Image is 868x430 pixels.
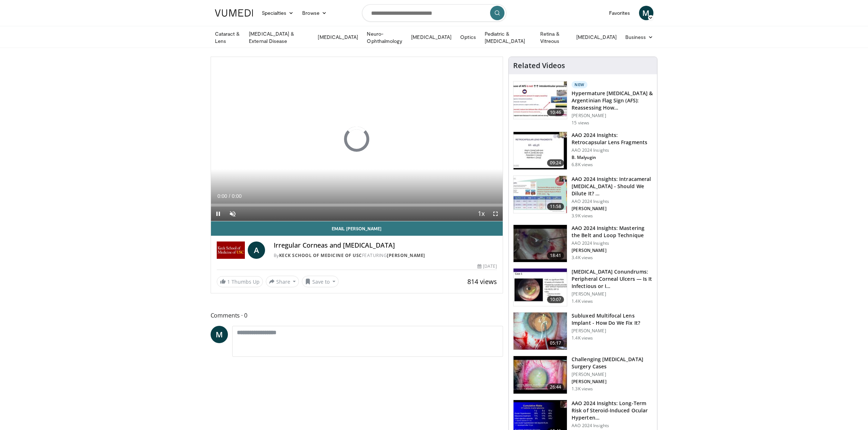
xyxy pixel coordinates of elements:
[211,57,503,221] video-js: Video Player
[211,221,503,236] a: Email [PERSON_NAME]
[488,207,503,221] button: Fullscreen
[572,356,653,370] h3: Challenging [MEDICAL_DATA] Surgery Cases
[467,277,497,286] span: 814 views
[211,30,245,45] a: Cataract & Lens
[514,81,567,119] img: 40c8dcf9-ac14-45af-8571-bda4a5b229bd.150x105_q85_crop-smart_upscale.jpg
[248,241,265,259] a: A
[513,312,653,350] a: 05:17 Subluxed Multifocal Lens Implant - How Do We Fix It? [PERSON_NAME] 1.4K views
[572,312,653,327] h3: Subluxed Multifocal Lens Implant - How Do We Fix It?
[572,81,587,88] p: New
[211,204,503,207] div: Progress Bar
[257,6,298,20] a: Specialties
[572,147,653,153] p: AAO 2024 Insights
[217,276,263,287] a: 1 Thumbs Up
[572,386,593,392] p: 1.3K views
[572,206,653,212] p: [PERSON_NAME]
[547,384,564,391] span: 26:44
[572,298,593,304] p: 1.4K views
[217,193,227,199] span: 0:00
[572,30,621,44] a: [MEDICAL_DATA]
[572,400,653,421] h3: AAO 2024 Insights: Long-Term Risk of Steroid-Induced Ocular Hyperten…
[211,207,225,221] button: Pause
[477,263,497,270] div: [DATE]
[279,252,362,258] a: Keck School of Medicine of USC
[274,252,497,259] div: By FEATURING
[474,207,488,221] button: Playback Rate
[572,379,653,385] p: [PERSON_NAME]
[313,30,362,44] a: [MEDICAL_DATA]
[513,61,565,70] h4: Related Videos
[362,30,407,45] a: Neuro-Ophthalmology
[536,30,572,45] a: Retina & Vitreous
[572,113,653,119] p: [PERSON_NAME]
[621,30,658,44] a: Business
[244,30,313,45] a: [MEDICAL_DATA] & External Disease
[456,30,480,44] a: Optics
[572,255,593,261] p: 3.4K views
[514,312,567,350] img: 3fc25be6-574f-41c0-96b9-b0d00904b018.150x105_q85_crop-smart_upscale.jpg
[572,328,653,334] p: [PERSON_NAME]
[480,30,536,45] a: Pediatric & [MEDICAL_DATA]
[211,326,228,343] a: M
[572,225,653,239] h3: AAO 2024 Insights: Mastering the Belt and Loop Technique
[547,159,564,167] span: 09:24
[547,109,564,116] span: 10:46
[572,176,653,197] h3: AAO 2024 Insights: Intracameral [MEDICAL_DATA] - Should We Dilute It? …
[572,335,593,341] p: 1.4K views
[232,193,242,199] span: 0:00
[572,213,593,219] p: 3.9K views
[513,268,653,306] a: 10:07 [MEDICAL_DATA] Conundrums: Peripheral Corneal Ulcers — Is It Infectious or I… [PERSON_NAME]...
[572,423,653,429] p: AAO 2024 Insights
[514,176,567,213] img: de733f49-b136-4bdc-9e00-4021288efeb7.150x105_q85_crop-smart_upscale.jpg
[229,193,230,199] span: /
[572,90,653,111] h3: Hypermature [MEDICAL_DATA] & Argentinian Flag Sign (AFS): Reassessing How…
[572,248,653,253] p: [PERSON_NAME]
[572,268,653,290] h3: [MEDICAL_DATA] Conundrums: Peripheral Corneal Ulcers — Is It Infectious or I…
[572,120,589,126] p: 15 views
[572,132,653,146] h3: AAO 2024 Insights: Retrocapsular Lens Fragments
[215,9,253,17] img: VuMedi Logo
[639,6,653,20] a: M
[513,81,653,126] a: 10:46 New Hypermature [MEDICAL_DATA] & Argentinian Flag Sign (AFS): Reassessing How… [PERSON_NAME...
[572,372,653,377] p: [PERSON_NAME]
[298,6,331,20] a: Browse
[513,132,653,170] a: 09:24 AAO 2024 Insights: Retrocapsular Lens Fragments AAO 2024 Insights B. Malyugin 6.8K views
[407,30,456,44] a: [MEDICAL_DATA]
[572,155,653,160] p: B. Malyugin
[572,291,653,297] p: [PERSON_NAME]
[387,252,425,258] a: [PERSON_NAME]
[547,203,564,210] span: 11:58
[514,269,567,306] img: 5ede7c1e-2637-46cb-a546-16fd546e0e1e.150x105_q85_crop-smart_upscale.jpg
[513,356,653,394] a: 26:44 Challenging [MEDICAL_DATA] Surgery Cases [PERSON_NAME] [PERSON_NAME] 1.3K views
[547,340,564,347] span: 05:17
[547,296,564,303] span: 10:07
[302,276,339,287] button: Save to
[547,252,564,259] span: 18:41
[227,278,230,285] span: 1
[225,207,240,221] button: Unmute
[514,225,567,262] img: 22a3a3a3-03de-4b31-bd81-a17540334f4a.150x105_q85_crop-smart_upscale.jpg
[362,4,506,22] input: Search topics, interventions
[605,6,635,20] a: Favorites
[513,225,653,263] a: 18:41 AAO 2024 Insights: Mastering the Belt and Loop Technique AAO 2024 Insights [PERSON_NAME] 3....
[572,162,593,168] p: 6.8K views
[211,311,503,320] span: Comments 0
[572,199,653,204] p: AAO 2024 Insights
[514,356,567,394] img: 05a6f048-9eed-46a7-93e1-844e43fc910c.150x105_q85_crop-smart_upscale.jpg
[514,132,567,169] img: 01f52a5c-6a53-4eb2-8a1d-dad0d168ea80.150x105_q85_crop-smart_upscale.jpg
[572,240,653,246] p: AAO 2024 Insights
[513,176,653,219] a: 11:58 AAO 2024 Insights: Intracameral [MEDICAL_DATA] - Should We Dilute It? … AAO 2024 Insights [...
[217,241,245,259] img: Keck School of Medicine of USC
[274,241,497,249] h4: Irregular Corneas and [MEDICAL_DATA]
[266,276,299,287] button: Share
